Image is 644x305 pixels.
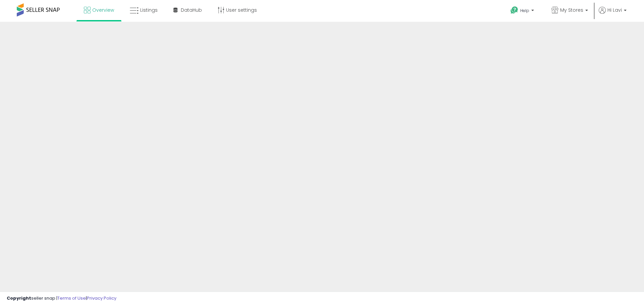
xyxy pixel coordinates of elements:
div: seller snap | | [7,295,116,302]
span: My Stores [560,7,583,13]
span: DataHub [181,7,202,13]
span: Help [520,8,529,13]
a: Help [505,1,541,22]
span: Hi Lavi [607,7,622,13]
span: Listings [140,7,158,13]
i: Get Help [510,6,519,14]
a: Terms of Use [57,295,86,301]
a: Privacy Policy [87,295,116,301]
span: Overview [92,7,114,13]
strong: Copyright [7,295,31,301]
a: Hi Lavi [599,7,627,22]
